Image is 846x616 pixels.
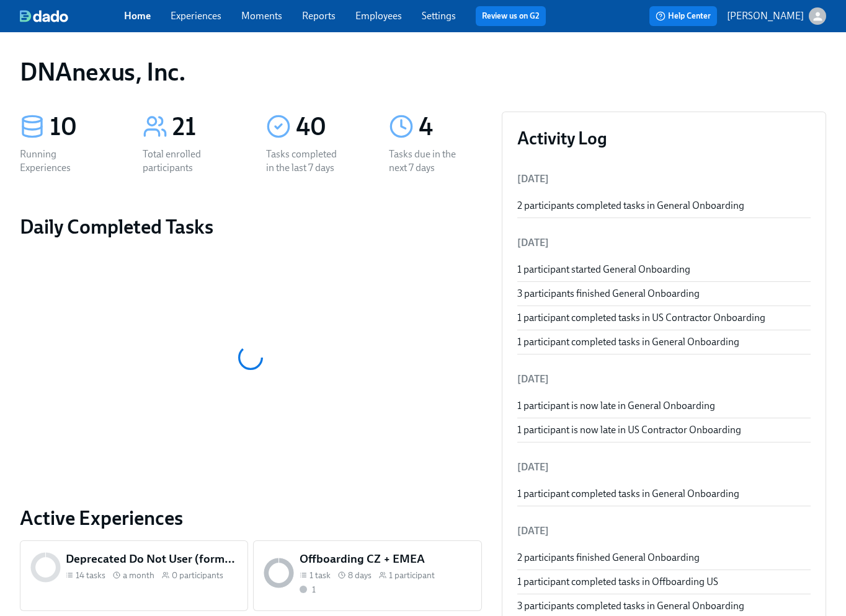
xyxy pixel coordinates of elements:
h5: Offboarding CZ + EMEA [300,551,471,567]
div: 1 participant completed tasks in Offboarding US [517,575,811,589]
div: 1 [312,584,316,596]
button: Review us on G2 [476,6,546,26]
li: [DATE] [517,516,811,546]
h1: DNAnexus, Inc. [20,57,185,87]
li: [DATE] [517,364,811,394]
li: [DATE] [517,164,811,194]
div: Total enrolled participants [143,147,222,175]
span: 1 participant [389,570,435,581]
div: 21 [172,112,236,143]
div: 3 participants completed tasks in General Onboarding [517,599,811,613]
a: Moments [241,10,282,22]
button: Help Center [649,6,717,26]
a: Offboarding CZ + EMEA1 task 8 days1 participant1 [253,540,481,611]
span: 0 participants [172,570,223,581]
div: 1 participant completed tasks in General Onboarding [517,487,811,501]
span: Help Center [656,10,711,22]
div: Tasks completed in the last 7 days [266,147,345,175]
div: 1 participant started General Onboarding [517,263,811,276]
div: 3 participants finished General Onboarding [517,287,811,301]
div: 1 participant completed tasks in General Onboarding [517,335,811,349]
div: 2 participants completed tasks in General Onboarding [517,199,811,213]
h3: Activity Log [517,127,811,149]
a: Review us on G2 [482,10,540,22]
h2: Daily Completed Tasks [20,214,482,239]
a: dado [20,10,124,22]
li: [DATE] [517,228,811,258]
p: [PERSON_NAME] [727,9,804,23]
a: Employees [355,10,402,22]
a: Reports [302,10,336,22]
div: 2 participants finished General Onboarding [517,551,811,565]
div: 10 [50,112,113,143]
span: 8 days [348,570,372,581]
div: 1 participant is now late in US Contractor Onboarding [517,423,811,437]
li: [DATE] [517,452,811,482]
img: dado [20,10,68,22]
div: Not started [300,584,316,596]
a: Experiences [171,10,221,22]
button: [PERSON_NAME] [727,7,826,25]
div: 40 [296,112,359,143]
a: Active Experiences [20,506,482,530]
h5: Deprecated Do Not User (formerly US DNAnexus Contractor On-boarding) [66,551,238,567]
a: Deprecated Do Not User (formerly US DNAnexus Contractor On-boarding)14 tasks a month0 participants [20,540,248,611]
div: 1 participant is now late in General Onboarding [517,399,811,413]
span: 1 task [309,570,331,581]
div: 1 participant completed tasks in US Contractor Onboarding [517,311,811,325]
div: 4 [419,112,482,143]
a: Settings [422,10,456,22]
div: Running Experiences [20,147,99,175]
a: Home [124,10,151,22]
div: Tasks due in the next 7 days [389,147,468,175]
span: a month [123,570,154,581]
span: 14 tasks [76,570,105,581]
